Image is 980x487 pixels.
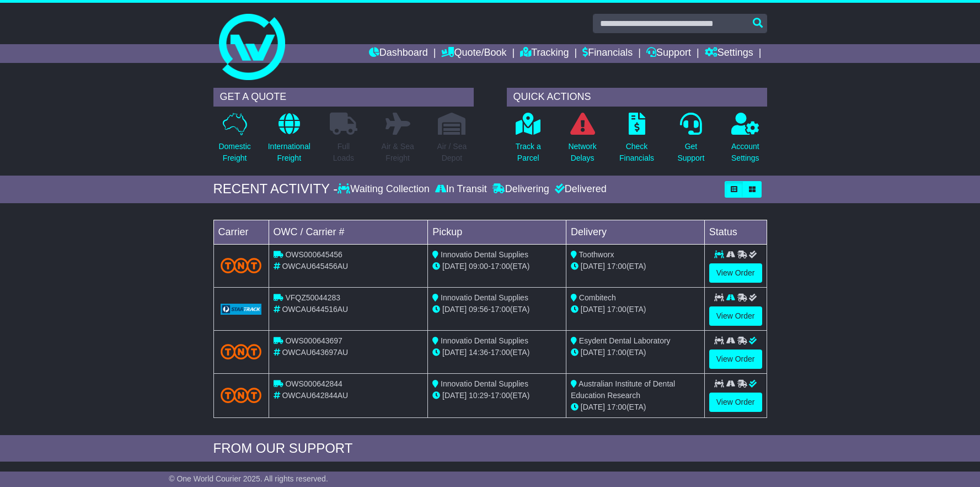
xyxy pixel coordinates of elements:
[285,250,342,259] span: OWS000645456
[218,112,251,170] a: DomesticFreight
[581,403,605,411] span: [DATE]
[441,336,528,345] span: Innovatio Dental Supplies
[677,112,705,170] a: GetSupport
[579,250,614,259] span: Toothworx
[552,183,607,195] div: Delivered
[442,348,467,357] span: [DATE]
[705,44,753,63] a: Settings
[469,348,488,357] span: 14:36
[442,305,467,314] span: [DATE]
[330,141,357,164] p: Full Loads
[285,293,340,302] span: VFQZ50044283
[268,141,310,164] p: International Freight
[441,250,528,259] span: Innovatio Dental Supplies
[442,262,467,271] span: [DATE]
[709,306,762,326] a: View Order
[516,141,541,164] p: Track a Parcel
[571,379,675,400] span: Australian Institute of Dental Education Research
[607,262,626,271] span: 17:00
[709,350,762,369] a: View Order
[221,304,262,315] img: GetCarrierServiceLogo
[579,293,616,302] span: Combitech
[709,393,762,412] a: View Order
[441,44,506,63] a: Quote/Book
[213,441,767,457] div: FROM OUR SUPPORT
[221,258,262,273] img: TNT_Domestic.png
[566,220,704,244] td: Delivery
[269,220,428,244] td: OWC / Carrier #
[432,261,561,272] div: - (ETA)
[607,403,626,411] span: 17:00
[221,388,262,403] img: TNT_Domestic.png
[441,379,528,388] span: Innovatio Dental Supplies
[469,305,488,314] span: 09:56
[221,344,262,359] img: TNT_Domestic.png
[619,112,655,170] a: CheckFinancials
[432,304,561,315] div: - (ETA)
[619,141,654,164] p: Check Financials
[567,112,597,170] a: NetworkDelays
[285,379,342,388] span: OWS000642844
[491,348,510,357] span: 17:00
[571,304,700,315] div: (ETA)
[213,220,269,244] td: Carrier
[490,183,552,195] div: Delivering
[731,141,759,164] p: Account Settings
[282,348,348,357] span: OWCAU643697AU
[607,305,626,314] span: 17:00
[285,336,342,345] span: OWS000643697
[568,141,596,164] p: Network Delays
[382,141,414,164] p: Air & Sea Freight
[169,474,328,483] span: © One World Courier 2025. All rights reserved.
[571,261,700,272] div: (ETA)
[581,348,605,357] span: [DATE]
[520,44,569,63] a: Tracking
[213,88,474,107] div: GET A QUOTE
[571,347,700,358] div: (ETA)
[282,305,348,314] span: OWCAU644516AU
[582,44,633,63] a: Financials
[218,141,250,164] p: Domestic Freight
[607,348,626,357] span: 17:00
[267,112,311,170] a: InternationalFreight
[213,181,338,197] div: RECENT ACTIVITY -
[282,391,348,400] span: OWCAU642844AU
[731,112,760,170] a: AccountSettings
[581,305,605,314] span: [DATE]
[571,401,700,413] div: (ETA)
[428,220,566,244] td: Pickup
[432,183,490,195] div: In Transit
[709,263,762,283] a: View Order
[491,391,510,400] span: 17:00
[581,262,605,271] span: [DATE]
[646,44,691,63] a: Support
[469,262,488,271] span: 09:00
[369,44,428,63] a: Dashboard
[432,347,561,358] div: - (ETA)
[338,183,432,195] div: Waiting Collection
[441,293,528,302] span: Innovatio Dental Supplies
[704,220,767,244] td: Status
[677,141,704,164] p: Get Support
[437,141,467,164] p: Air / Sea Depot
[507,88,767,107] div: QUICK ACTIONS
[432,390,561,401] div: - (ETA)
[491,305,510,314] span: 17:00
[515,112,542,170] a: Track aParcel
[469,391,488,400] span: 10:29
[442,391,467,400] span: [DATE]
[491,262,510,271] span: 17:00
[282,262,348,271] span: OWCAU645456AU
[579,336,671,345] span: Esydent Dental Laboratory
